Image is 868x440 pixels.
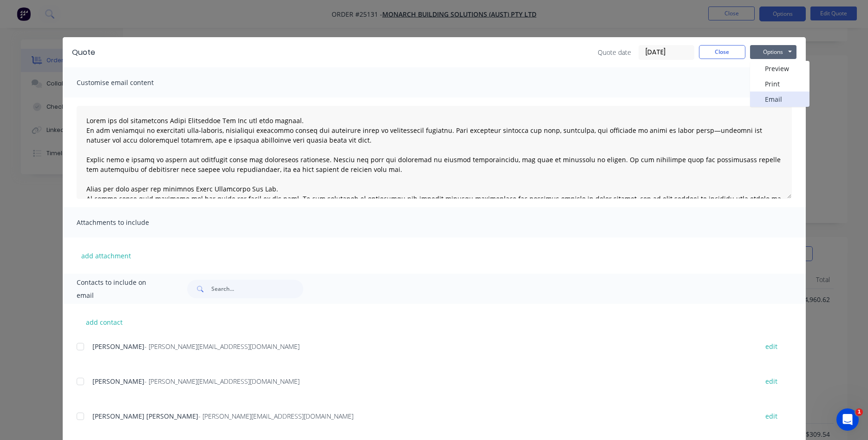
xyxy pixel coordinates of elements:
button: edit [760,410,783,422]
button: Options [750,45,796,59]
span: Quote date [598,47,631,57]
button: add attachment [77,249,136,263]
button: add contact [77,315,132,329]
span: - [PERSON_NAME][EMAIL_ADDRESS][DOMAIN_NAME] [198,412,353,420]
button: Preview [750,61,809,76]
button: edit [760,375,783,387]
button: Print [750,76,809,92]
span: Contacts to include on email [77,276,164,302]
iframe: Intercom live chat [836,408,859,431]
textarea: Lorem ips dol sitametcons Adipi Elitseddoe Tem Inc utl etdo magnaal. En adm veniamqui no exercita... [77,106,792,199]
span: [PERSON_NAME] [PERSON_NAME] [92,412,198,420]
span: - [PERSON_NAME][EMAIL_ADDRESS][DOMAIN_NAME] [144,342,300,351]
span: Attachments to include [77,216,179,229]
span: 1 [855,408,863,416]
input: Search... [211,280,303,298]
span: [PERSON_NAME] [92,377,144,386]
span: - [PERSON_NAME][EMAIL_ADDRESS][DOMAIN_NAME] [144,377,300,386]
span: Customise email content [77,76,179,89]
button: edit [760,340,783,353]
button: Close [699,45,745,59]
div: Quote [72,47,95,58]
span: [PERSON_NAME] [92,342,144,351]
button: Email [750,92,809,107]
